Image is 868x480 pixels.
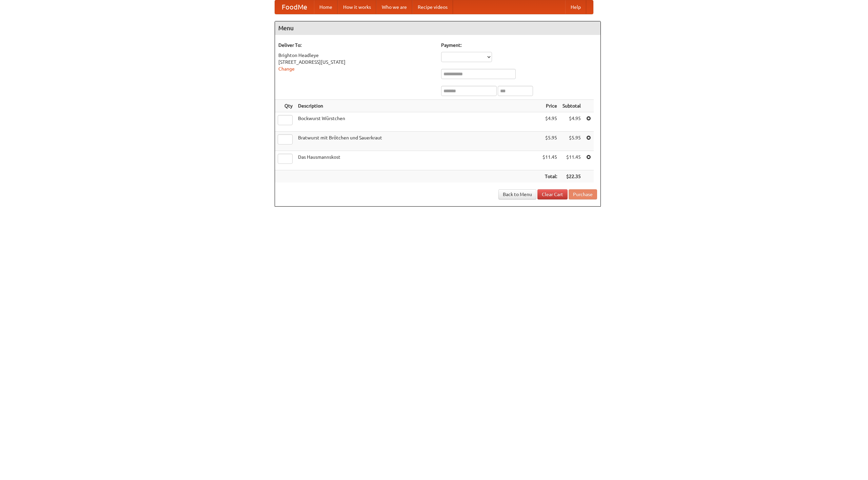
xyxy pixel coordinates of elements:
[560,132,584,151] td: $5.95
[278,52,434,59] div: Brighton Headleye
[441,42,597,49] h5: Payment:
[560,151,584,170] td: $11.45
[540,100,560,112] th: Price
[295,151,540,170] td: Das Hausmannskost
[565,0,586,14] a: Help
[537,189,568,199] a: Clear Cart
[540,170,560,183] th: Total:
[560,170,584,183] th: $22.35
[569,189,597,199] button: Purchase
[278,42,434,49] h5: Deliver To:
[560,100,584,112] th: Subtotal
[540,112,560,132] td: $4.95
[275,21,600,35] h4: Menu
[498,189,536,199] a: Back to Menu
[295,100,540,112] th: Description
[295,132,540,151] td: Bratwurst mit Brötchen und Sauerkraut
[376,0,412,14] a: Who we are
[560,112,584,132] td: $4.95
[314,0,338,14] a: Home
[275,100,295,112] th: Qty
[278,66,295,72] a: Change
[275,0,314,14] a: FoodMe
[540,132,560,151] td: $5.95
[540,151,560,170] td: $11.45
[278,59,434,65] div: [STREET_ADDRESS][US_STATE]
[338,0,376,14] a: How it works
[295,112,540,132] td: Bockwurst Würstchen
[412,0,453,14] a: Recipe videos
